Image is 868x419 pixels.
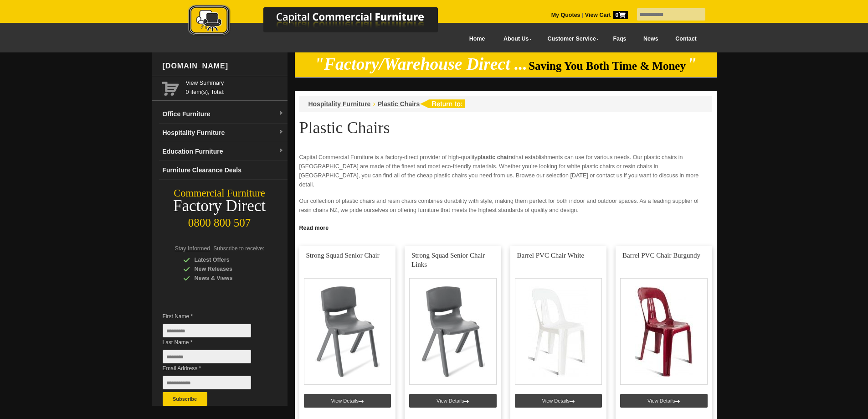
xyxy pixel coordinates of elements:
[183,255,270,264] div: Latest Offers
[152,200,288,212] div: Factory Direct
[163,376,251,389] input: Email Address *
[299,119,712,136] h1: Plastic Chairs
[159,142,288,161] a: Education Furnituredropdown
[163,338,265,347] span: Last Name *
[299,153,712,189] p: Capital Commercial Furniture is a factory-direct provider of high-quality that establishments can...
[159,52,288,80] div: [DOMAIN_NAME]
[278,129,284,135] img: dropdown
[314,55,527,73] em: "Factory/Warehouse Direct ...
[308,100,371,108] a: Hospitality Furniture
[163,5,482,38] img: Capital Commercial Furniture Logo
[378,100,420,108] a: Plastic Chairs
[183,264,270,274] div: New Releases
[159,124,288,142] a: Hospitality Furnituredropdown
[529,60,686,72] span: Saving You Both Time & Money
[213,245,264,252] span: Subscribe to receive:
[278,148,284,154] img: dropdown
[159,161,288,180] a: Furniture Clearance Deals
[278,111,284,116] img: dropdown
[420,99,465,108] img: return to
[159,105,288,124] a: Office Furnituredropdown
[186,78,284,88] a: View Summary
[299,197,712,215] p: Our collection of plastic chairs and resin chairs combines durability with style, making them per...
[186,78,284,95] span: 0 item(s), Total:
[152,212,288,229] div: 0800 800 507
[152,187,288,200] div: Commercial Furniture
[295,221,717,233] a: Click to read more
[175,245,211,252] span: Stay Informed
[163,350,251,363] input: Last Name *
[163,364,265,373] span: Email Address *
[163,392,207,406] button: Subscribe
[583,12,627,18] a: View Cart0
[373,99,375,109] li: ›
[635,29,667,49] a: News
[537,29,604,49] a: Customer Service
[585,12,628,18] strong: View Cart
[183,274,270,283] div: News & Views
[163,312,265,321] span: First Name *
[667,29,705,49] a: Contact
[687,55,697,73] em: "
[613,11,628,19] span: 0
[605,29,635,49] a: Faqs
[163,5,482,41] a: Capital Commercial Furniture Logo
[551,12,580,18] a: My Quotes
[478,154,514,160] strong: plastic chairs
[163,324,251,337] input: First Name *
[493,29,537,49] a: About Us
